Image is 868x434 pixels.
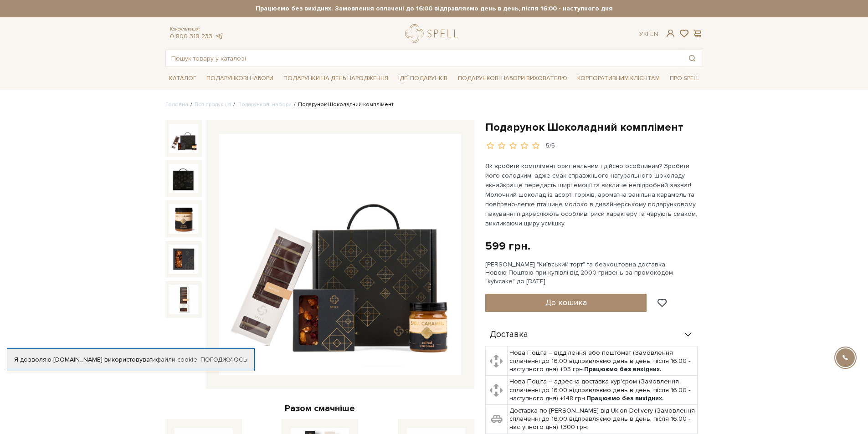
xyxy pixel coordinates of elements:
[170,32,212,40] a: 0 800 319 233
[647,30,648,38] span: |
[169,124,198,153] img: Подарунок Шоколадний комплімент
[508,405,698,434] td: Доставка по [PERSON_NAME] від Uklon Delivery (Замовлення сплаченні до 16:00 відправляємо день в д...
[584,365,662,373] b: Працюємо без вихідних.
[165,403,474,414] div: Разом смачніше
[169,204,198,233] img: Подарунок Шоколадний комплімент
[485,120,703,134] h1: Подарунок Шоколадний комплімент
[454,71,571,86] a: Подарункові набори вихователю
[508,376,698,405] td: Нова Пошта – адресна доставка кур'єром (Замовлення сплаченні до 16:00 відправляємо день в день, п...
[395,71,451,86] a: Ідеї подарунків
[490,331,528,339] span: Доставка
[485,161,699,228] p: Як зробити комплімент оригінальним і дійсно особливим? Зробити його солодким, адже смак справжньо...
[292,101,394,109] li: Подарунок Шоколадний комплімент
[215,32,224,40] a: telegram
[574,71,663,86] a: Корпоративним клієнтам
[682,50,703,66] button: Пошук товару у каталозі
[7,356,254,364] div: Я дозволяю [DOMAIN_NAME] використовувати
[166,50,682,66] input: Пошук товару у каталозі
[169,245,198,274] img: Подарунок Шоколадний комплімент
[169,164,198,193] img: Подарунок Шоколадний комплімент
[485,239,530,253] div: 599 грн.
[195,101,231,108] a: Вся продукція
[666,71,703,86] a: Про Spell
[219,134,461,375] img: Подарунок Шоколадний комплімент
[546,142,555,150] div: 5/5
[639,30,658,38] div: Ук
[203,71,277,86] a: Подарункові набори
[545,297,587,307] span: До кошика
[485,294,647,312] button: До кошика
[405,24,462,43] a: logo
[165,5,703,13] strong: Працюємо без вихідних. Замовлення оплачені до 16:00 відправляємо день в день, після 16:00 - насту...
[156,356,197,363] a: файли cookie
[586,394,664,402] b: Працюємо без вихідних.
[280,71,392,86] a: Подарунки на День народження
[165,71,200,86] a: Каталог
[165,101,188,108] a: Головна
[485,260,703,286] div: [PERSON_NAME] "Київський торт" та безкоштовна доставка Новою Поштою при купівлі від 2000 гривень ...
[169,285,198,314] img: Подарунок Шоколадний комплімент
[170,26,224,32] span: Консультація:
[508,347,698,376] td: Нова Пошта – відділення або поштомат (Замовлення сплаченні до 16:00 відправляємо день в день, піс...
[200,356,247,364] a: Погоджуюсь
[237,101,292,108] a: Подарункові набори
[650,30,658,38] a: En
